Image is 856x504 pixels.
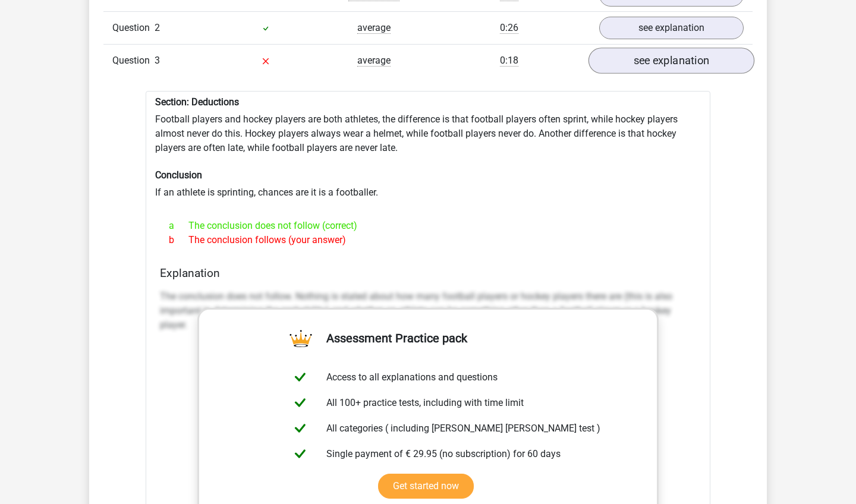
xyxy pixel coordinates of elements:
span: Question [112,21,155,35]
span: average [357,55,391,67]
span: a [169,219,188,233]
h4: Explanation [160,266,696,280]
a: see explanation [599,17,744,39]
div: The conclusion does not follow (correct) [160,219,696,233]
a: Get started now [378,474,474,499]
span: 2 [155,22,160,33]
h6: Section: Deductions [155,96,701,108]
p: The conclusion does not follow. Nothing is stated about how many football players or hockey playe... [160,289,696,332]
span: b [169,233,188,247]
span: average [357,22,391,34]
h6: Conclusion [155,169,701,181]
span: 3 [155,55,160,66]
span: Question [112,53,155,68]
span: 0:18 [500,55,518,67]
div: The conclusion follows (your answer) [160,233,696,247]
a: see explanation [588,48,754,74]
span: 0:26 [500,22,518,34]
